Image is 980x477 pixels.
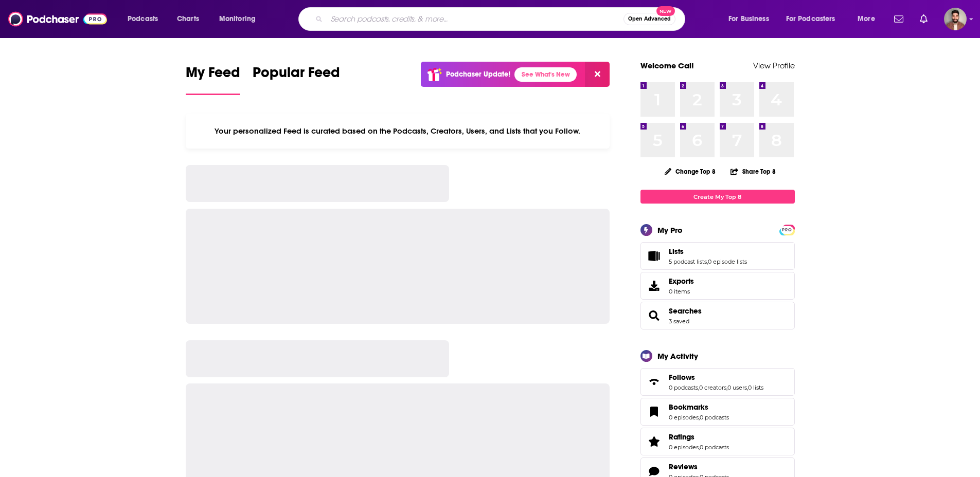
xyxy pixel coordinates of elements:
[644,279,665,293] span: Exports
[779,11,850,27] button: open menu
[186,114,610,149] div: Your personalized Feed is curated based on the Podcasts, Creators, Users, and Lists that you Follow.
[850,11,888,27] button: open menu
[700,414,729,421] a: 0 podcasts
[186,64,240,87] span: My Feed
[944,8,967,30] span: Logged in as calmonaghan
[916,10,932,28] a: Show notifications dropdown
[640,428,795,455] span: Ratings
[753,61,795,70] a: View Profile
[698,384,699,391] span: ,
[858,12,875,26] span: More
[120,11,171,27] button: open menu
[640,242,795,270] span: Lists
[212,11,269,27] button: open menu
[640,190,795,204] a: Create My Top 8
[669,258,707,265] a: 5 podcast lists
[669,277,694,286] span: Exports
[253,64,340,95] a: Popular Feed
[219,12,256,26] span: Monitoring
[944,8,967,30] img: User Profile
[748,384,763,391] a: 0 lists
[644,249,665,263] a: Lists
[657,351,698,361] div: My Activity
[890,10,907,28] a: Show notifications dropdown
[669,402,708,412] span: Bookmarks
[708,258,747,265] a: 0 episode lists
[700,444,729,451] a: 0 podcasts
[728,12,769,26] span: For Business
[669,247,684,256] span: Lists
[699,384,726,391] a: 0 creators
[669,373,695,382] span: Follows
[786,12,835,26] span: For Podcasters
[177,12,199,26] span: Charts
[669,432,694,442] span: Ratings
[644,308,665,323] a: Searches
[170,11,205,27] a: Charts
[640,302,795,329] span: Searches
[640,398,795,426] span: Bookmarks
[669,444,699,451] a: 0 episodes
[747,384,748,391] span: ,
[669,402,729,412] a: Bookmarks
[707,258,708,265] span: ,
[669,288,694,295] span: 0 items
[640,272,795,300] a: Exports
[308,7,695,31] div: Search podcasts, credits, & more...
[628,16,671,22] span: Open Advanced
[658,165,722,178] button: Change Top 8
[446,70,510,79] p: Podchaser Update!
[727,384,747,391] a: 0 users
[781,226,793,233] a: PRO
[514,67,577,82] a: See What's New
[644,434,665,449] a: Ratings
[640,368,795,396] span: Follows
[644,375,665,389] a: Follows
[669,414,699,421] a: 0 episodes
[669,306,702,316] a: Searches
[327,11,623,27] input: Search podcasts, credits, & more...
[669,384,698,391] a: 0 podcasts
[944,8,967,30] button: Show profile menu
[640,61,694,70] a: Welcome Cal!
[644,405,665,419] a: Bookmarks
[623,13,675,25] button: Open AdvancedNew
[253,64,340,87] span: Popular Feed
[699,414,700,421] span: ,
[669,432,729,442] a: Ratings
[656,6,675,16] span: New
[781,226,793,234] span: PRO
[8,9,107,29] img: Podchaser - Follow, Share and Rate Podcasts
[669,462,729,471] a: Reviews
[730,161,776,181] button: Share Top 8
[128,12,158,26] span: Podcasts
[186,64,240,95] a: My Feed
[669,373,763,382] a: Follows
[657,225,683,235] div: My Pro
[721,11,782,27] button: open menu
[699,444,700,451] span: ,
[726,384,727,391] span: ,
[669,462,698,471] span: Reviews
[669,318,689,325] a: 3 saved
[669,247,747,256] a: Lists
